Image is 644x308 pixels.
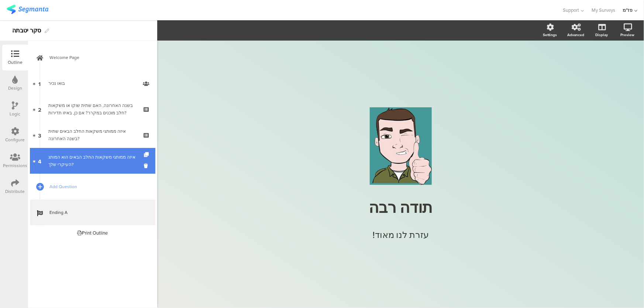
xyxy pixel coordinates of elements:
[49,209,144,216] span: Ending A
[6,136,25,143] div: Configure
[30,96,155,122] a: 2 בשנה האחרונה, האם שתית שוקו או משקאות חלב מוכנים במקרר? אם כן, באיזו תדירות?
[48,128,137,142] div: איזה ממותגי משקאות החלב הבאים שתית בשנה האחרונה?
[30,122,155,148] a: 3 איזה ממותגי משקאות החלב הבאים שתית בשנה האחרונה?
[48,153,137,168] div: איזה ממותגי משקאות החלב הבאים הוא המותג העיקרי שלך?
[30,200,155,225] a: Ending A
[623,7,633,14] div: פז"מ
[620,32,634,38] div: Preview
[595,32,608,38] div: Display
[567,32,584,38] div: Advanced
[563,7,579,14] span: Support
[38,105,41,113] span: 2
[38,131,41,139] span: 3
[8,59,23,66] div: Outline
[543,32,557,38] div: Settings
[48,102,137,117] div: בשנה האחרונה, האם שתית שוקו או משקאות חלב מוכנים במקרר? אם כן, באיזו תדירות?
[49,183,144,190] span: Add Question
[144,162,150,169] i: Delete
[48,80,137,87] div: בואו נכיר
[7,5,48,14] img: segmanta logo
[3,162,27,169] div: Permissions
[49,54,144,61] span: Welcome Page
[10,111,21,117] div: Logic
[290,228,512,242] p: עזרת לנו מאוד!
[38,157,41,165] span: 4
[264,198,537,217] p: תודה רבה
[12,25,41,37] div: סקר יטבתה
[30,148,155,174] a: 4 איזה ממותגי משקאות החלב הבאים הוא המותג העיקרי שלך?
[8,85,22,91] div: Design
[30,70,155,96] a: 1 בואו נכיר
[6,188,25,195] div: Distribute
[39,79,41,87] span: 1
[144,152,150,157] i: Duplicate
[78,229,108,236] div: Print Outline
[30,45,155,70] a: Welcome Page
